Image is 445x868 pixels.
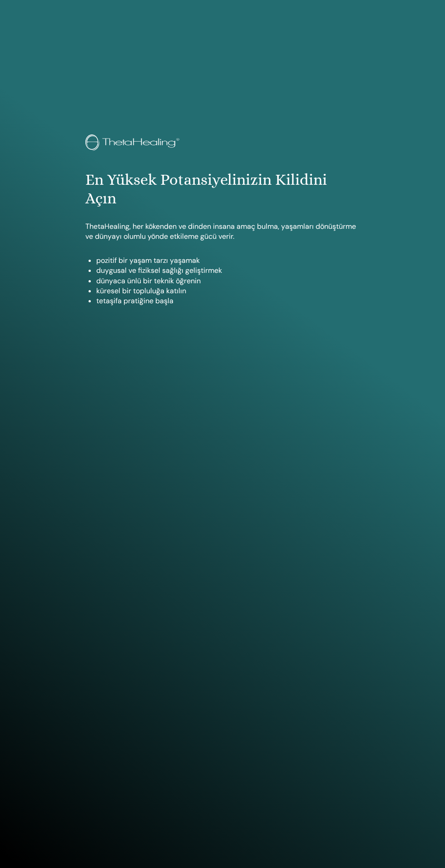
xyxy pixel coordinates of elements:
[96,276,359,286] li: dünyaca ünlü bir teknik öğrenin
[96,266,359,276] li: duygusal ve fiziksel sağlığı geliştirmek
[85,171,359,208] h1: En Yüksek Potansiyelinizin Kilidini Açın
[96,286,359,296] li: küresel bir topluluğa katılın
[85,222,359,242] p: ThetaHealing, her kökenden ve dinden insana amaç bulma, yaşamları dönüştürme ve dünyayı olumlu yö...
[96,256,359,266] li: pozitif bir yaşam tarzı yaşamak
[96,296,359,306] li: tetaşifa pratiğine başla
